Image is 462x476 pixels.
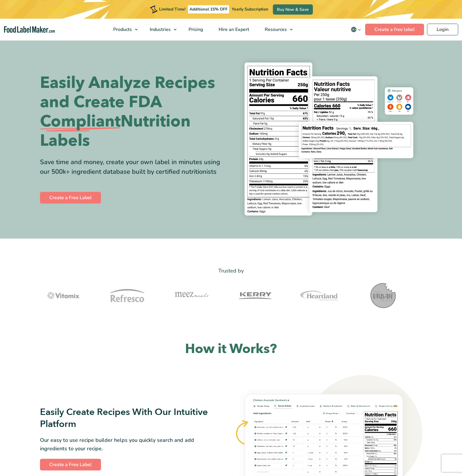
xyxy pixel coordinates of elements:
h1: Easily Analyze Recipes and Create FDA Nutrition Labels [40,73,227,150]
span: Limited Time! [159,6,185,12]
a: Resources [257,19,296,40]
a: Industries [142,19,179,40]
span: Yearly Subscription [232,6,268,12]
a: Create a Free Label [40,192,101,204]
span: Additional 15% OFF [188,5,229,13]
div: Save time and money, create your own label in minutes using our 500k+ ingredient database built b... [40,157,227,177]
span: Hire an Expert [217,26,250,33]
span: Pricing [187,26,204,33]
a: Hire an Expert [211,19,256,40]
span: Resources [263,26,287,33]
a: Create a free label [365,24,424,35]
button: Change language [347,24,365,35]
span: Industries [148,26,171,33]
a: Food Label Maker homepage [4,26,55,33]
h3: Easily Create Recipes With Our Intuitive Platform [40,406,209,430]
p: Trusted by [40,267,422,275]
a: Pricing [181,19,210,40]
span: Compliant [40,112,121,131]
span: Products [111,26,133,33]
a: Create a Free Label [40,459,101,470]
h2: How it Works? [40,341,422,358]
a: Buy Now & Save [273,4,313,15]
p: Our easy to use recipe builder helps you quickly search and add ingredients to your recipe. [40,436,209,453]
a: Products [106,19,141,40]
a: Login [427,24,458,35]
